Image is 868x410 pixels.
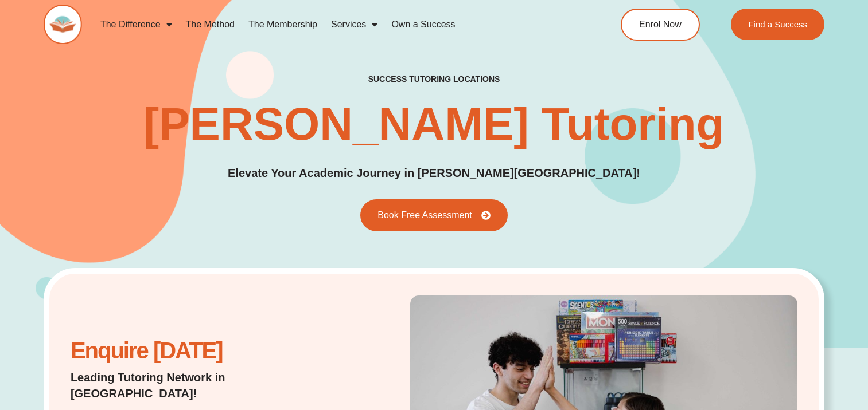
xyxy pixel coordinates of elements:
[749,20,808,29] span: Find a Success
[368,74,500,84] h2: success tutoring locations
[144,101,725,147] h1: [PERSON_NAME] Tutoring
[639,20,682,29] span: Enrol Now
[377,211,472,220] span: Book Free Assessment
[621,9,700,41] a: Enrol Now
[71,344,332,358] h2: Enquire [DATE]
[94,11,179,38] a: The Difference
[242,11,324,38] a: The Membership
[179,11,242,38] a: The Method
[94,11,576,38] nav: Menu
[324,11,384,38] a: Services
[360,199,508,231] a: Book Free Assessment
[384,11,462,38] a: Own a Success
[71,369,332,401] p: Leading Tutoring Network in [GEOGRAPHIC_DATA]!
[731,9,825,40] a: Find a Success
[228,164,640,182] p: Elevate Your Academic Journey in [PERSON_NAME][GEOGRAPHIC_DATA]!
